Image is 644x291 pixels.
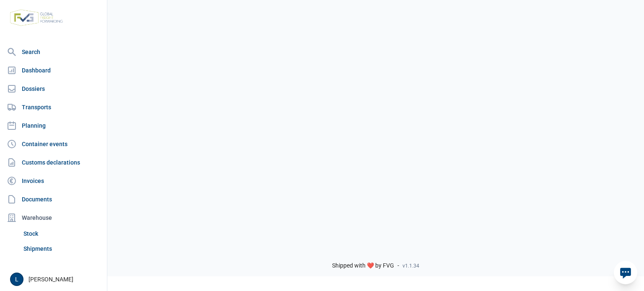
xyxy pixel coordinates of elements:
[3,44,104,60] a: Search
[402,263,419,269] span: v1.1.34
[3,80,104,97] a: Dossiers
[20,226,104,241] a: Stock
[3,117,104,134] a: Planning
[3,173,104,189] a: Invoices
[3,136,104,152] a: Container events
[332,262,394,270] span: Shipped with ❤️ by FVG
[3,191,104,208] a: Documents
[10,273,23,286] button: L
[3,154,104,171] a: Customs declarations
[10,273,102,286] div: [PERSON_NAME]
[3,209,104,226] div: Warehouse
[397,262,399,270] span: -
[3,99,104,116] a: Transports
[20,241,104,256] a: Shipments
[7,6,66,29] img: FVG - Global freight forwarding
[3,62,104,79] a: Dashboard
